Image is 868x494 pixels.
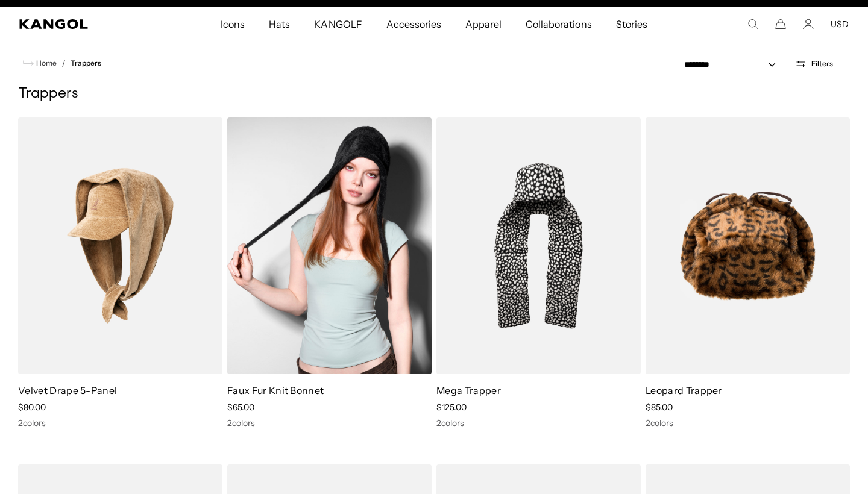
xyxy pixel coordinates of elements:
[465,7,502,42] span: Apparel
[616,7,647,42] span: Stories
[18,417,222,428] div: 2 colors
[257,7,302,42] a: Hats
[453,7,514,42] a: Apparel
[314,7,362,42] span: KANGOLF
[18,384,117,396] a: Velvet Drape 5-Panel
[831,19,849,30] button: USD
[386,7,441,42] span: Accessories
[646,402,673,413] span: $85.00
[227,417,432,428] div: 2 colors
[747,19,758,30] summary: Search here
[526,7,591,42] span: Collaborations
[19,19,145,29] a: Kangol
[227,402,254,413] span: $65.00
[811,60,833,68] span: Filters
[646,117,850,374] img: Leopard Trapper
[227,117,432,374] img: Faux Fur Knit Bonnet
[679,58,788,71] select: Sort by: Featured
[18,117,222,374] img: Velvet Drape 5-Panel
[209,7,257,42] a: Icons
[71,59,101,67] a: Trappers
[646,417,850,428] div: 2 colors
[227,384,324,396] a: Faux Fur Knit Bonnet
[803,19,814,30] a: Account
[18,402,46,413] span: $80.00
[34,59,57,67] span: Home
[269,7,290,42] span: Hats
[604,7,659,42] a: Stories
[646,384,722,396] a: Leopard Trapper
[788,58,840,69] button: Open filters
[514,7,603,42] a: Collaborations
[374,7,453,42] a: Accessories
[436,402,467,413] span: $125.00
[221,7,245,42] span: Icons
[436,417,641,428] div: 2 colors
[23,58,57,69] a: Home
[775,19,786,30] button: Cart
[57,56,66,70] li: /
[302,7,374,42] a: KANGOLF
[436,384,501,396] a: Mega Trapper
[18,85,850,103] h1: Trappers
[436,117,641,374] img: Mega Trapper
